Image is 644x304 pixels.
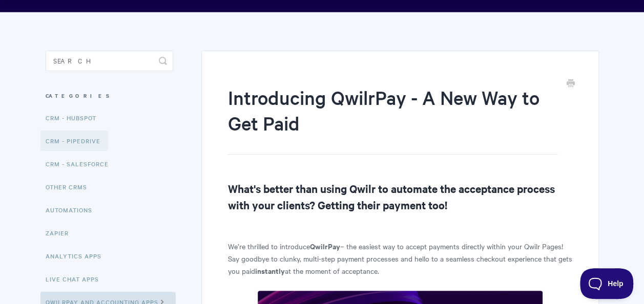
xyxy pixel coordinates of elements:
[227,180,572,213] h2: What's better than using Qwilr to automate the acceptance process with your clients? Getting thei...
[46,246,109,266] a: Analytics Apps
[46,223,76,243] a: Zapier
[309,241,340,251] strong: QwilrPay
[40,131,108,151] a: CRM - Pipedrive
[580,268,634,299] iframe: Toggle Customer Support
[567,78,575,90] a: Print this Article
[46,200,100,220] a: Automations
[46,51,173,71] input: Search
[46,107,104,128] a: CRM - HubSpot
[46,86,173,105] h3: Categories
[46,154,116,174] a: CRM - Salesforce
[227,84,557,155] h1: Introducing QwilrPay - A New Way to Get Paid
[227,240,572,277] p: We’re thrilled to introduce – the easiest way to accept payments directly within your Qwilr Pages...
[46,177,95,197] a: Other CRMs
[46,269,107,289] a: Live Chat Apps
[255,265,284,276] strong: instantly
